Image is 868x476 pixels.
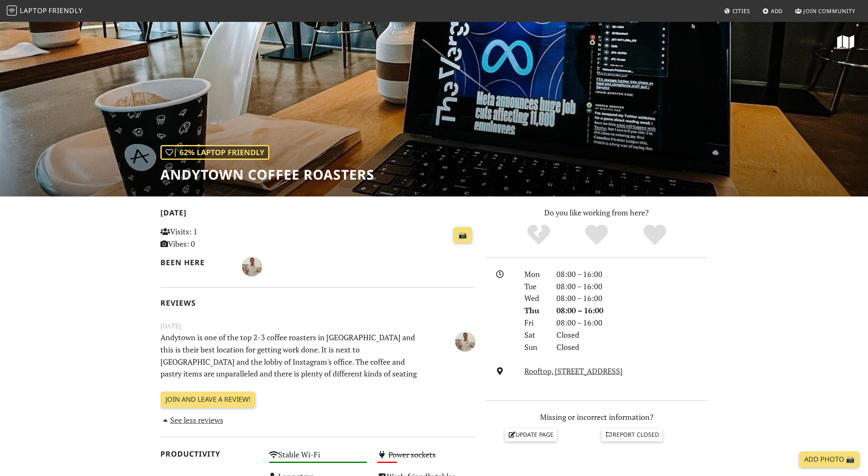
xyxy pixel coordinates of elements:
div: Tue [519,280,551,293]
div: Closed [551,329,713,341]
div: Thu [519,304,551,317]
img: 3485-kevin.jpg [455,331,475,352]
h2: Been here [160,258,232,267]
div: Mon [519,268,551,280]
h1: Andytown Coffee Roasters [160,167,374,183]
a: Rooftop, [STREET_ADDRESS] [524,366,623,376]
span: Cities [732,7,750,15]
div: 08:00 – 16:00 [551,317,713,329]
span: Friendly [49,6,82,15]
div: Yes [567,223,626,247]
a: Add [759,3,787,19]
div: Stable Wi-Fi [264,448,372,469]
a: 📸 [453,227,472,243]
small: [DATE] [155,321,480,331]
a: Update page [505,428,557,441]
a: Cities [721,3,754,19]
div: Closed [551,341,713,353]
img: LaptopFriendly [7,5,17,16]
span: Kevin Beach [242,261,262,271]
div: No [510,223,568,247]
div: Wed [519,292,551,304]
a: Add Photo 📸 [799,452,860,468]
a: LaptopFriendly LaptopFriendly [7,4,83,19]
h2: Productivity [160,449,259,458]
p: Missing or incorrect information? [486,411,708,423]
p: Do you like working from here? [486,207,708,219]
div: Fri [519,317,551,329]
a: Report closed [602,428,662,441]
div: 08:00 – 16:00 [551,304,713,317]
p: Andytown is one of the top 2-3 coffee roasters in [GEOGRAPHIC_DATA] and this is their best locati... [155,331,426,380]
h2: Reviews [160,299,475,307]
div: 08:00 – 16:00 [551,280,713,293]
div: Sun [519,341,551,353]
div: 08:00 – 16:00 [551,292,713,304]
span: Kevin Beach [455,335,475,345]
span: Laptop [20,6,47,15]
div: Definitely! [626,223,684,247]
div: Sat [519,329,551,341]
span: Join Community [803,7,855,15]
s: Power sockets [388,449,436,460]
span: Add [771,7,783,15]
a: See less reviews [160,415,223,425]
p: Visits: 1 Vibes: 0 [160,226,259,250]
a: Join and leave a review! [160,392,255,408]
div: | 62% Laptop Friendly [160,145,269,160]
a: Join Community [792,3,859,19]
div: 08:00 – 16:00 [551,268,713,280]
img: 3485-kevin.jpg [242,256,262,277]
h2: [DATE] [160,208,475,221]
